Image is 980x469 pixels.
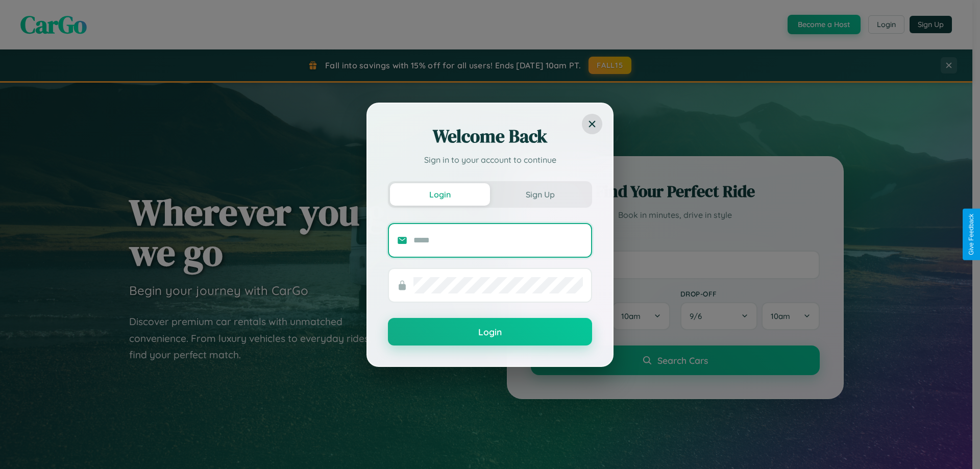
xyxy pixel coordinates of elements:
[388,154,592,166] p: Sign in to your account to continue
[388,124,592,149] h2: Welcome Back
[390,183,490,206] button: Login
[490,183,590,206] button: Sign Up
[968,214,975,255] div: Give Feedback
[388,318,592,345] button: Login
